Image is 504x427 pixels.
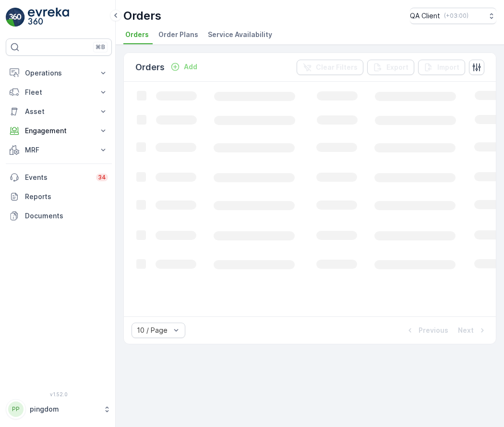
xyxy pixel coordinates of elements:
[184,62,197,72] p: Add
[6,391,112,397] span: v 1.52.0
[6,399,112,419] button: PPpingdom
[28,8,69,27] img: logo_light-DOdMpM7g.png
[444,12,468,20] p: ( +03:00 )
[316,63,358,72] p: Clear Filters
[418,60,465,75] button: Import
[25,88,93,97] p: Fleet
[6,168,112,187] a: Events34
[25,68,93,78] p: Operations
[25,107,93,116] p: Asset
[6,187,112,206] a: Reports
[8,402,24,417] div: PP
[6,83,112,102] button: Fleet
[6,206,112,226] a: Documents
[419,326,448,335] p: Previous
[458,326,474,335] p: Next
[167,61,201,73] button: Add
[6,8,25,27] img: logo
[30,404,98,414] p: pingdom
[125,30,149,39] span: Orders
[386,63,408,72] p: Export
[25,173,90,182] p: Events
[6,121,112,140] button: Engagement
[208,30,272,39] span: Service Availability
[6,140,112,160] button: MRF
[6,63,112,83] button: Operations
[457,325,488,336] button: Next
[135,61,165,74] p: Orders
[437,63,459,72] p: Import
[96,43,105,51] p: ⌘B
[123,8,161,24] p: Orders
[6,102,112,121] button: Asset
[98,174,106,181] p: 34
[297,60,363,75] button: Clear Filters
[25,145,93,155] p: MRF
[410,11,440,21] p: QA Client
[404,325,449,336] button: Previous
[25,192,108,201] p: Reports
[158,30,198,39] span: Order Plans
[367,60,414,75] button: Export
[25,126,93,136] p: Engagement
[410,8,496,24] button: QA Client(+03:00)
[25,211,108,221] p: Documents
